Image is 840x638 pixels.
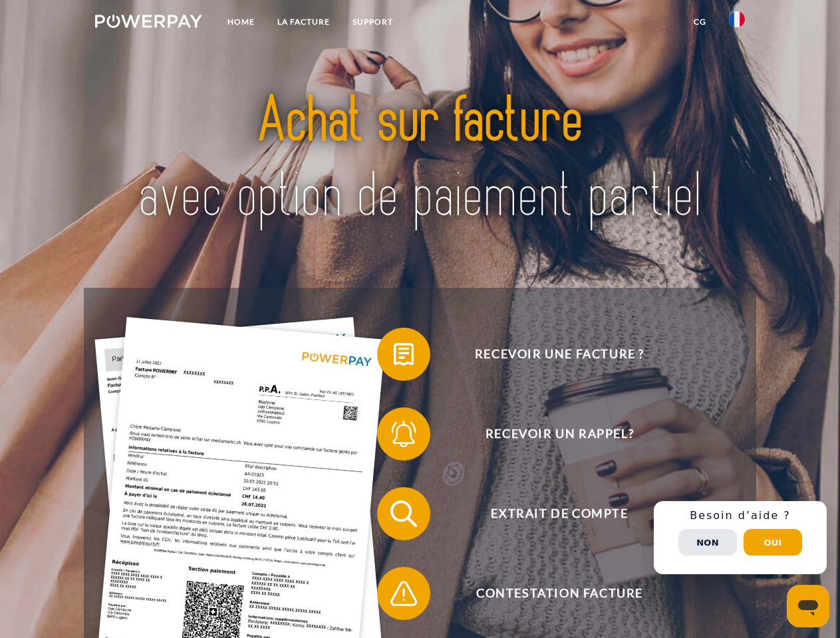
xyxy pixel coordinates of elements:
div: Schnellhilfe [654,501,827,574]
a: LA FACTURE [266,10,341,34]
a: CG [682,10,718,34]
span: Recevoir une facture ? [396,328,722,381]
button: Extrait de compte [377,487,723,540]
a: Home [216,10,266,34]
button: Oui [744,529,802,556]
h3: Besoin d’aide ? [662,509,819,522]
button: Recevoir un rappel? [377,407,723,461]
iframe: Bouton de lancement de la fenêtre de messagerie [787,585,829,627]
button: Recevoir une facture ? [377,328,723,381]
img: title-powerpay_fr.svg [127,64,713,255]
img: logo-powerpay-white.svg [95,15,202,28]
img: qb_search.svg [387,497,420,530]
img: qb_bill.svg [387,338,420,371]
img: qb_bell.svg [387,417,420,451]
span: Recevoir un rappel? [396,407,722,461]
img: qb_warning.svg [387,577,420,610]
a: Support [341,10,404,34]
button: Non [678,529,737,556]
span: Contestation Facture [396,567,722,620]
button: Contestation Facture [377,567,723,620]
span: Extrait de compte [396,487,722,540]
img: fr [729,11,745,27]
